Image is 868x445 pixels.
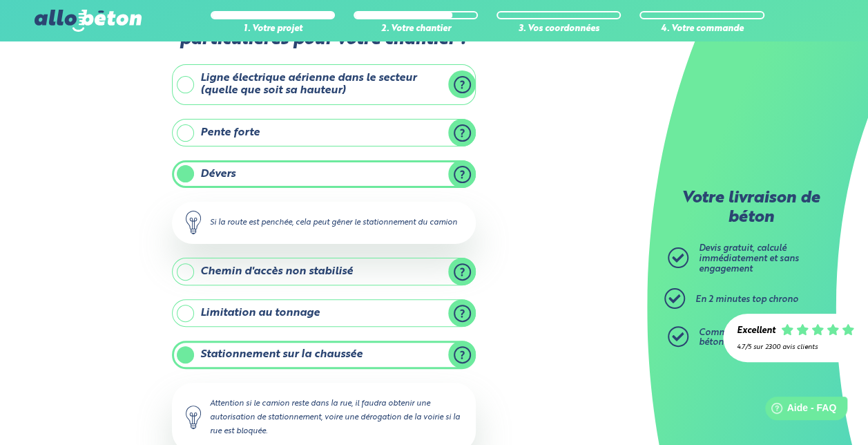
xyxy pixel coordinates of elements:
[496,24,621,35] div: 3. Vos coordonnées
[172,341,476,368] label: Stationnement sur la chaussée
[211,24,335,35] div: 1. Votre projet
[172,119,476,146] label: Pente forte
[172,202,476,243] div: Si la route est penchée, cela peut gêner le stationnement du camion
[172,258,476,285] label: Chemin d'accès non stabilisé
[172,64,476,105] label: Ligne électrique aérienne dans le secteur (quelle que soit sa hauteur)
[172,299,476,327] label: Limitation au tonnage
[745,391,853,430] iframe: Help widget launcher
[35,10,141,32] img: allobéton
[172,160,476,188] label: Dévers
[354,24,478,35] div: 2. Votre chantier
[639,24,764,35] div: 4. Votre commande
